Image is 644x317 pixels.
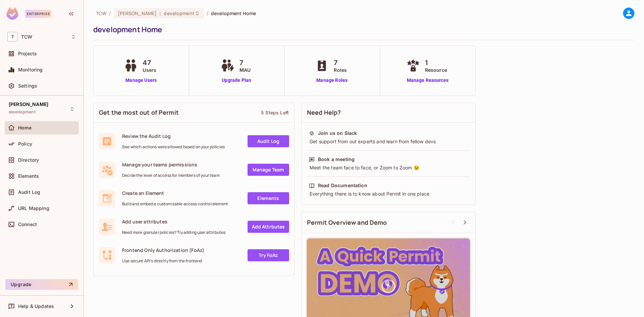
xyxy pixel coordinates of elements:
span: Add user attributes [122,218,225,225]
button: Upgrade [5,279,78,290]
span: Need Help? [307,108,341,117]
div: development Home [93,24,631,35]
span: Projects [18,51,37,56]
span: [PERSON_NAME] [9,102,48,107]
span: 1 [425,58,447,68]
span: Permit Overview and Demo [307,218,387,227]
a: Manage Resources [405,77,450,84]
span: Home [18,125,32,130]
a: Elements [248,192,289,204]
div: Enterprise [25,10,51,18]
div: 5 Steps Left [261,109,289,116]
span: the active workspace [96,10,106,16]
li: / [109,10,111,16]
span: Users [143,66,156,73]
span: Help & Updates [18,304,54,309]
span: Elements [18,173,39,179]
div: Get support from out experts and learn from fellow devs [309,138,468,145]
span: development [164,10,194,16]
span: Settings [18,83,37,89]
span: 47 [143,58,156,68]
a: Manage Roles [314,77,350,84]
span: Roles [334,66,347,73]
li: / [207,10,208,16]
a: Upgrade Plan [219,77,254,84]
a: Audit Log [248,135,289,147]
span: [PERSON_NAME] [118,10,157,16]
span: development [9,109,36,115]
span: See which actions were allowed based on your policies [122,144,225,150]
span: URL Mapping [18,206,49,211]
div: Book a meeting [318,156,355,163]
a: Manage Users [122,77,160,84]
span: Frontend Only Authorization (FoAz) [122,247,204,253]
span: development Home [211,10,256,16]
span: : [159,11,161,16]
span: 7 [334,58,347,68]
span: Workspace: TCW [21,34,32,40]
a: Add Attrbutes [248,221,289,233]
span: T [7,32,18,42]
span: Create an Element [122,190,228,196]
span: Resource [425,66,447,73]
span: Build and embed a customizable access control element [122,201,228,207]
span: Connect [18,222,37,227]
span: Manage your teams permissions [122,161,220,168]
div: Everything there is to know about Permit in one place [309,191,468,197]
div: Meet the team face to face, or Zoom to Zoom 😉 [309,164,468,171]
span: Review the Audit Log [122,133,225,139]
a: Try FoAz [248,249,289,261]
div: Join us on Slack [318,130,357,137]
span: Decide the level of access for members of your team [122,173,220,178]
div: Read Documentation [318,182,367,189]
span: Monitoring [18,67,43,72]
span: Use secure API's directly from the frontend [122,258,204,264]
span: MAU [239,66,251,73]
span: Directory [18,157,39,163]
span: Audit Log [18,190,40,195]
span: Get the most out of Permit [99,108,179,117]
a: Manage Team [248,164,289,176]
span: 7 [239,58,251,68]
span: Need more granular policies? Try adding user attributes [122,230,225,235]
span: Policy [18,141,32,147]
img: SReyMgAAAABJRU5ErkJggg== [6,7,18,20]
